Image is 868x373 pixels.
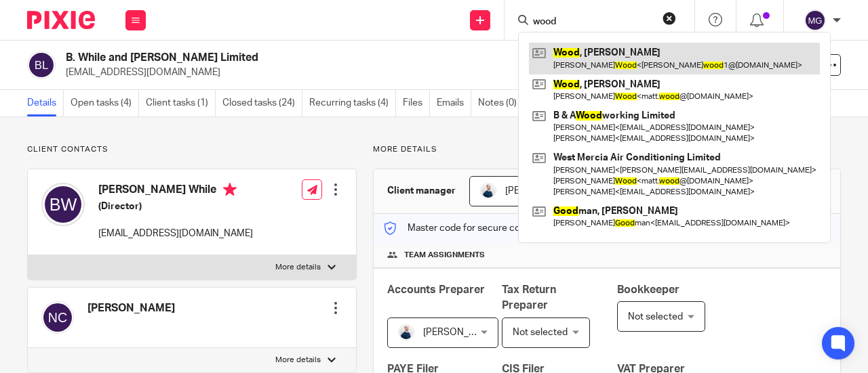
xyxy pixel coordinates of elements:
a: Details [27,90,64,116]
a: Closed tasks (24) [222,90,302,116]
img: svg%3E [804,9,826,31]
img: Pixie [27,11,95,29]
p: More details [373,144,841,155]
a: Files [403,90,430,116]
span: Accounts Preparer [387,284,485,295]
img: MC_T&CO-3.jpg [398,324,414,341]
input: Search [532,16,654,28]
img: MC_T&CO-3.jpg [480,183,496,199]
span: Not selected [628,312,683,322]
p: Client contacts [27,144,357,155]
p: Master code for secure communications and files [384,221,618,235]
a: Recurring tasks (4) [309,90,396,116]
img: svg%3E [41,301,74,334]
span: [PERSON_NAME] [423,328,498,337]
img: svg%3E [27,51,56,79]
span: Tax Return Preparer [502,284,556,311]
p: [EMAIL_ADDRESS][DOMAIN_NAME] [98,227,253,240]
button: Clear [663,12,676,25]
p: More details [275,262,321,273]
i: Primary [223,183,237,196]
h3: Client manager [387,184,456,198]
h5: (Director) [98,200,253,213]
h4: [PERSON_NAME] While [98,183,253,200]
span: Not selected [513,328,568,337]
span: [PERSON_NAME] [505,186,580,196]
p: [EMAIL_ADDRESS][DOMAIN_NAME] [66,66,656,79]
p: More details [275,355,321,366]
img: svg%3E [41,183,85,226]
a: Emails [437,90,471,116]
span: Team assignments [404,250,485,261]
a: Client tasks (1) [146,90,216,116]
h2: B. While and [PERSON_NAME] Limited [66,51,538,65]
a: Notes (0) [478,90,524,116]
h4: [PERSON_NAME] [87,301,175,315]
span: Bookkeeper [617,284,679,295]
a: Open tasks (4) [71,90,139,116]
